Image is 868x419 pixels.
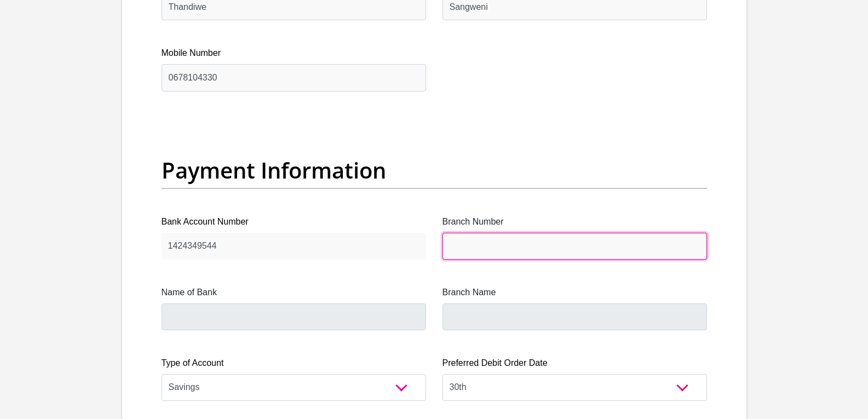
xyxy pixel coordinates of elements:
[162,357,426,370] label: Type of Account
[442,286,707,299] label: Branch Name
[162,286,426,299] label: Name of Bank
[162,303,426,330] input: Name of Bank
[162,157,707,183] h2: Payment Information
[162,64,426,91] input: Mobile Number
[162,47,426,60] label: Mobile Number
[162,233,426,260] input: Bank Account Number
[162,215,426,228] label: Bank Account Number
[442,303,707,330] input: Branch Name
[442,233,707,260] input: Branch Number
[442,357,707,370] label: Preferred Debit Order Date
[442,215,707,228] label: Branch Number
